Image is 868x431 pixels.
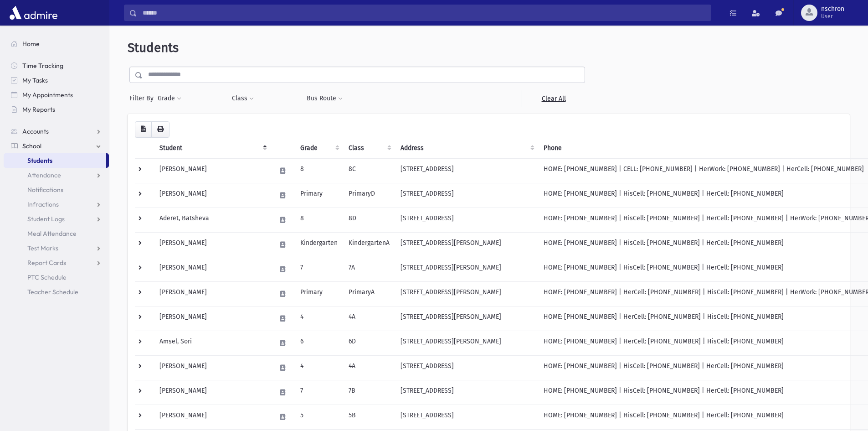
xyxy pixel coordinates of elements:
span: Time Tracking [22,62,63,70]
td: 5 [295,405,343,429]
button: Class [231,90,254,107]
span: Accounts [22,127,49,135]
span: Student Logs [27,215,65,223]
a: PTC Schedule [4,270,109,285]
td: 7A [343,257,395,281]
td: [STREET_ADDRESS][PERSON_NAME] [395,232,538,257]
td: [STREET_ADDRESS][PERSON_NAME] [395,257,538,281]
a: Test Marks [4,241,109,255]
span: Test Marks [27,244,58,252]
td: [STREET_ADDRESS][PERSON_NAME] [395,331,538,355]
a: Clear All [522,90,585,107]
a: Home [4,36,109,51]
a: Attendance [4,168,109,182]
td: 4 [295,355,343,380]
span: Students [128,40,179,55]
td: PrimaryD [343,183,395,208]
a: Report Cards [4,255,109,270]
img: AdmirePro [7,4,60,22]
td: 8C [343,158,395,183]
td: [PERSON_NAME] [154,183,271,208]
a: Notifications [4,182,109,197]
td: Amsel, Sori [154,331,271,355]
td: [STREET_ADDRESS] [395,183,538,208]
th: Class: activate to sort column ascending [343,138,395,159]
th: Grade: activate to sort column ascending [295,138,343,159]
a: Teacher Schedule [4,285,109,299]
input: Search [137,5,711,21]
button: CSV [135,121,152,138]
td: 8 [295,208,343,232]
td: [PERSON_NAME] [154,355,271,380]
span: Filter By [129,93,157,103]
span: My Appointments [22,91,73,99]
span: PTC Schedule [27,273,67,281]
th: Address: activate to sort column ascending [395,138,538,159]
span: User [821,13,844,20]
span: School [22,142,41,150]
td: 7B [343,380,395,405]
span: Notifications [27,186,63,194]
span: Teacher Schedule [27,288,78,296]
td: KindergartenA [343,232,395,257]
span: Attendance [27,171,61,179]
span: Meal Attendance [27,229,77,238]
td: [PERSON_NAME] [154,380,271,405]
td: [STREET_ADDRESS][PERSON_NAME] [395,306,538,331]
td: Aderet, Batsheva [154,208,271,232]
td: 4 [295,306,343,331]
td: [PERSON_NAME] [154,232,271,257]
span: My Tasks [22,76,48,84]
button: Print [151,121,169,138]
td: 7 [295,380,343,405]
td: 4A [343,355,395,380]
td: [PERSON_NAME] [154,281,271,306]
td: 7 [295,257,343,281]
span: Report Cards [27,259,66,267]
span: nschron [821,5,844,13]
td: [STREET_ADDRESS][PERSON_NAME] [395,281,538,306]
a: Time Tracking [4,58,109,73]
a: My Appointments [4,88,109,102]
td: [STREET_ADDRESS] [395,355,538,380]
td: [STREET_ADDRESS] [395,158,538,183]
td: [PERSON_NAME] [154,158,271,183]
span: My Reports [22,105,55,114]
td: 8D [343,208,395,232]
a: Infractions [4,197,109,212]
a: School [4,139,109,153]
th: Student: activate to sort column descending [154,138,271,159]
td: 4A [343,306,395,331]
td: Primary [295,183,343,208]
td: [STREET_ADDRESS] [395,208,538,232]
td: 5B [343,405,395,429]
span: Home [22,40,40,48]
a: Accounts [4,124,109,139]
td: Kindergarten [295,232,343,257]
button: Grade [157,90,182,107]
a: My Reports [4,102,109,117]
button: Bus Route [306,90,343,107]
td: 6 [295,331,343,355]
td: [PERSON_NAME] [154,257,271,281]
td: 6D [343,331,395,355]
td: PrimaryA [343,281,395,306]
td: 8 [295,158,343,183]
td: Primary [295,281,343,306]
a: Meal Attendance [4,226,109,241]
a: Student Logs [4,212,109,226]
a: My Tasks [4,73,109,88]
a: Students [4,153,106,168]
td: [STREET_ADDRESS] [395,405,538,429]
td: [STREET_ADDRESS] [395,380,538,405]
span: Infractions [27,200,59,208]
span: Students [27,156,52,165]
td: [PERSON_NAME] [154,306,271,331]
td: [PERSON_NAME] [154,405,271,429]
